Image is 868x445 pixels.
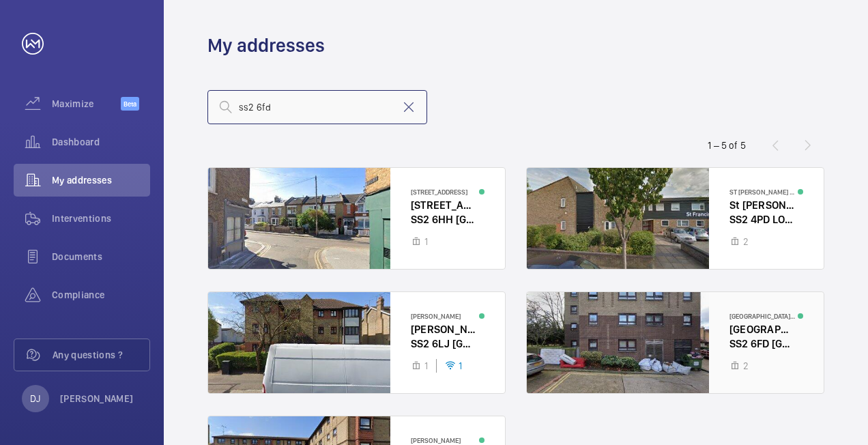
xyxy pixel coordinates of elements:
p: [PERSON_NAME] [60,392,134,405]
input: Search by address [207,90,427,124]
span: Maximize [52,97,121,111]
span: Beta [121,97,139,111]
span: Interventions [52,212,150,225]
span: Any questions ? [53,348,149,362]
span: Documents [52,250,150,263]
span: My addresses [52,173,150,187]
p: DJ [30,392,40,405]
div: 1 – 5 of 5 [708,139,746,152]
h1: My addresses [207,33,325,58]
span: Compliance [52,288,150,302]
span: Dashboard [52,135,150,149]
